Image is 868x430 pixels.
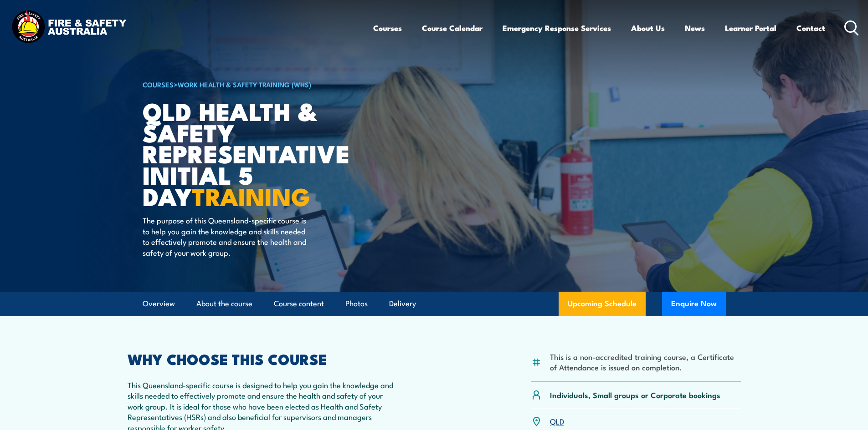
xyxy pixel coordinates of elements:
a: Emergency Response Services [503,16,611,40]
a: Delivery [389,292,416,316]
strong: TRAINING [192,177,310,214]
a: Courses [373,16,402,40]
a: Learner Portal [725,16,776,40]
a: Photos [345,292,368,316]
button: Enquire Now [662,292,726,316]
a: Course Calendar [422,16,483,40]
a: QLD [550,415,564,426]
p: Individuals, Small groups or Corporate bookings [550,390,720,400]
a: News [685,16,705,40]
a: Contact [796,16,825,40]
h1: QLD Health & Safety Representative Initial 5 Day [143,100,368,207]
a: Upcoming Schedule [559,292,646,316]
a: About Us [631,16,665,40]
li: This is a non-accredited training course, a Certificate of Attendance is issued on completion. [550,351,741,373]
a: Course content [274,292,324,316]
a: COURSES [143,79,174,89]
a: About the course [196,292,252,316]
p: The purpose of this Queensland-specific course is to help you gain the knowledge and skills neede... [143,215,309,258]
a: Overview [143,292,175,316]
a: Work Health & Safety Training (WHS) [178,79,311,89]
h2: WHY CHOOSE THIS COURSE [128,352,394,365]
h6: > [143,79,368,90]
